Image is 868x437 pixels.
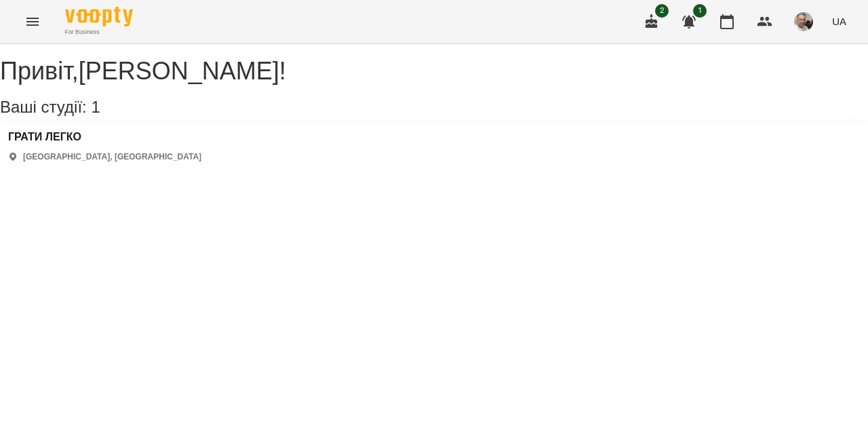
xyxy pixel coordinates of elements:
p: [GEOGRAPHIC_DATA], [GEOGRAPHIC_DATA] [23,151,201,163]
button: Menu [16,5,49,38]
img: c6e0b29f0dc4630df2824b8ec328bb4d.jpg [794,12,813,31]
span: For Business [65,28,133,37]
span: 2 [655,4,669,18]
span: 1 [693,4,707,18]
a: ГРАТИ ЛЕГКО [8,131,201,143]
button: UA [827,9,852,34]
span: 1 [91,98,100,116]
img: Voopty Logo [65,7,133,26]
span: UA [832,14,846,28]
